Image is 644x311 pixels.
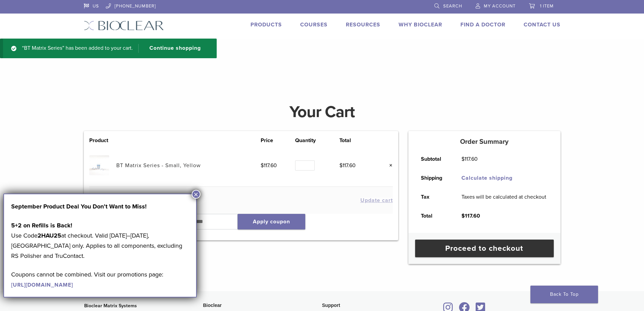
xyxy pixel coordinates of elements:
bdi: 117.60 [339,162,356,169]
a: Calculate shipping [461,175,512,181]
a: Proceed to checkout [415,240,554,257]
th: Product [89,136,116,145]
img: BT Matrix Series - Small, Yellow [89,155,109,175]
span: Support [322,303,340,308]
th: Quantity [295,136,339,145]
a: Why Bioclear [399,21,442,28]
button: Update cart [360,198,393,203]
h1: Your Cart [79,104,566,120]
button: Apply coupon [238,214,305,229]
a: Continue shopping [138,44,206,53]
th: Price [261,136,295,145]
span: 1 item [540,3,554,9]
th: Total [413,206,454,225]
bdi: 117.60 [461,156,478,162]
a: Products [251,21,282,28]
a: Contact Us [524,21,560,28]
a: BT Matrix Series - Small, Yellow [116,162,201,169]
bdi: 117.60 [461,213,480,219]
span: Search [443,3,462,9]
a: Remove this item [384,161,393,170]
a: Find A Doctor [460,21,505,28]
th: Total [339,136,374,145]
button: Close [192,190,200,199]
p: Coupons cannot be combined. Visit our promotions page: [11,269,189,290]
strong: 5+2 on Refills is Back! [11,222,72,229]
span: $ [461,156,464,162]
h5: Order Summary [408,138,560,146]
strong: 2HAU25 [38,232,61,239]
span: $ [339,162,342,169]
span: $ [261,162,264,169]
a: Back To Top [530,286,598,303]
span: My Account [484,3,516,9]
img: Bioclear [84,21,164,30]
th: Subtotal [413,150,454,169]
th: Shipping [413,169,454,187]
p: Use Code at checkout. Valid [DATE]–[DATE], [GEOGRAPHIC_DATA] only. Applies to all components, exc... [11,220,189,261]
a: Courses [300,21,328,28]
span: Bioclear [203,303,222,308]
strong: September Product Deal You Don’t Want to Miss! [11,203,147,210]
a: [URL][DOMAIN_NAME] [11,282,73,288]
bdi: 117.60 [261,162,277,169]
td: Taxes will be calculated at checkout [454,187,554,206]
strong: Bioclear Matrix Systems [84,303,137,309]
th: Tax [413,187,454,206]
span: $ [461,213,465,219]
a: Resources [346,21,380,28]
